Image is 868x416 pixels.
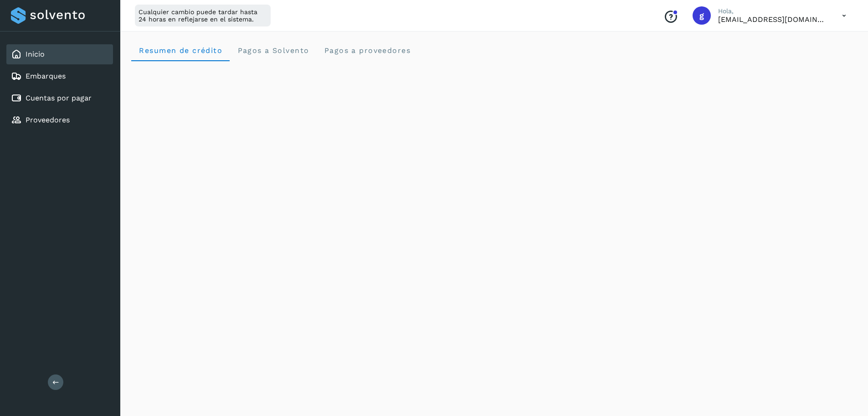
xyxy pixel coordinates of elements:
p: Hola, [718,7,827,15]
div: Embarques [6,66,113,86]
a: Cuentas por pagar [26,94,92,102]
span: Pagos a proveedores [324,46,411,55]
a: Embarques [26,72,66,80]
a: Inicio [26,50,45,58]
span: Pagos a Solvento [237,46,309,55]
div: Cuentas por pagar [6,88,113,108]
div: Proveedores [6,110,113,130]
p: garvizu@joffroy.com [718,15,827,24]
div: Cualquier cambio puede tardar hasta 24 horas en reflejarse en el sistema. [135,5,271,26]
a: Proveedores [26,116,70,124]
div: Inicio [6,44,113,64]
span: Resumen de crédito [139,46,222,55]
